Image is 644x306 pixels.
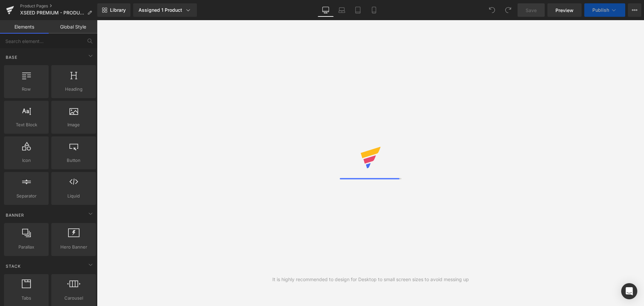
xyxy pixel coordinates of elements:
span: Text Block [6,121,47,128]
div: Assigned 1 Product [139,7,192,13]
span: Parallax [6,244,47,251]
span: Icon [6,157,47,164]
a: Laptop [334,3,350,17]
a: New Library [97,3,130,17]
span: Base [5,54,18,60]
span: Row [6,86,47,93]
span: Preview [555,7,574,14]
span: Image [53,121,94,128]
span: Publish [592,7,609,13]
span: XSEED PREMIUM - PRODUCT PAGE [20,10,85,15]
button: Redo [501,3,515,17]
a: Preview [547,3,582,17]
div: Open Intercom Messenger [621,283,637,299]
a: Tablet [350,3,366,17]
span: Button [53,157,94,164]
a: Desktop [318,3,334,17]
span: Liquid [53,192,94,200]
span: Banner [5,212,25,218]
span: Hero Banner [53,244,94,251]
button: Publish [584,3,625,17]
span: Separator [6,192,47,200]
button: Undo [485,3,499,17]
div: It is highly recommended to design for Desktop to small screen sizes to avoid messing up [272,276,469,283]
button: More [628,3,641,17]
span: Tabs [6,295,47,302]
span: Library [110,7,126,13]
span: Stack [5,263,21,269]
span: Carousel [53,295,94,302]
a: Product Pages [20,3,97,9]
a: Mobile [366,3,382,17]
span: Save [526,7,537,14]
a: Global Style [49,20,97,34]
span: Heading [53,86,94,93]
